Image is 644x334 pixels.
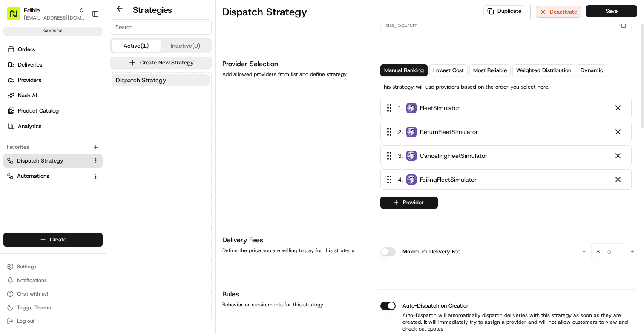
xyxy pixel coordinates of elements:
span: Providers [18,76,41,84]
p: This strategy will use providers based on the order you select here. [380,83,549,91]
h1: Provider Selection [222,59,365,69]
div: 2. ReturnFleetSimulator [380,122,632,142]
button: Dispatch Strategy [3,154,103,168]
p: Welcome 👋 [9,34,155,48]
button: Log out [3,315,103,327]
button: Lowest Cost [429,64,468,76]
button: Deactivate [536,6,581,18]
h1: Dispatch Strategy [222,5,307,19]
span: Pylon [85,145,103,151]
button: Automations [3,169,103,183]
button: Settings [3,261,103,273]
button: Chat with us! [3,288,103,300]
label: Auto-Dispatch on Creation [402,302,469,310]
span: Log out [17,318,34,325]
a: Automations [7,172,89,180]
h1: Delivery Fees [222,235,365,245]
span: Lowest Cost [433,67,464,74]
label: Maximum Delivery Fee [402,247,460,256]
span: FleetSimulator [420,104,460,112]
span: Toggle Theme [17,304,51,311]
button: Dispatch Strategy [112,74,210,86]
img: FleetSimulator.png [406,103,417,113]
a: Product Catalog [3,104,106,118]
button: [EMAIL_ADDRESS][DOMAIN_NAME] [24,15,85,21]
span: Dispatch Strategy [17,157,63,165]
a: Providers [3,73,106,87]
input: Search [110,19,212,35]
button: Start new chat [145,84,155,94]
img: 1736555255976-a54dd68f-1ca7-489b-9aae-adbdc363a1c4 [9,81,24,97]
div: 1 . [384,103,460,113]
span: Manual Ranking [384,67,424,74]
a: Dispatch Strategy [7,157,89,165]
span: Automations [17,172,49,180]
span: Orders [18,46,35,53]
span: Dynamic [581,67,603,74]
span: Notifications [17,277,47,284]
div: 3. CancelingFleetSimulator [380,145,632,166]
span: ReturnFleetSimulator [420,128,478,136]
button: Manual Ranking [380,64,428,76]
a: 📗Knowledge Base [5,120,69,136]
button: Duplicate [483,5,525,17]
a: Orders [3,43,106,56]
div: Favorites [3,140,103,154]
span: Deliveries [18,61,42,69]
button: Create New Strategy [110,57,212,69]
div: 3 . [384,151,487,160]
button: Dynamic [577,64,607,76]
div: sandbox [3,27,103,36]
span: CancelingFleetSimulator [420,151,487,160]
a: Deliveries [3,58,106,72]
button: Edible Arrangements API Sandbox [24,6,75,15]
span: Chat with us! [17,290,48,297]
img: Nash [9,9,26,26]
span: FailingFleetSimulator [420,175,477,184]
p: Auto-Dispatch will automatically dispatch deliveries with this strategy as soon as they are creat... [380,312,632,332]
button: Active (1) [112,40,161,52]
div: Define the price you are willing to pay for this strategy [222,247,365,254]
span: Knowledge Base [17,124,65,132]
a: Powered byPylon [60,144,103,151]
a: Analytics [3,119,106,133]
span: API Documentation [80,124,137,132]
button: Toggle Theme [3,302,103,314]
button: Create [3,233,103,247]
span: Create [50,236,66,244]
h1: Rules [222,289,365,299]
a: Nash AI [3,89,106,102]
div: Behavior or requirements for this strategy [222,301,365,308]
div: 1. FleetSimulator [380,98,632,118]
div: 4. FailingFleetSimulator [380,169,632,190]
div: 4 . [384,175,477,184]
div: Add allowed providers from list and define strategy [222,71,365,78]
img: FleetSimulator.png [406,174,417,185]
span: Dispatch Strategy [116,76,166,84]
div: 📗 [9,125,15,131]
img: FleetSimulator.png [406,127,417,137]
button: Edible Arrangements API Sandbox[EMAIL_ADDRESS][DOMAIN_NAME] [3,3,88,24]
span: Product Catalog [18,107,59,115]
button: Provider [380,197,438,209]
div: We're available if you need us! [29,90,108,97]
button: Notifications [3,274,103,286]
span: Settings [17,263,36,270]
span: Weighted Distribution [516,67,571,74]
button: Inactive (0) [161,40,210,52]
span: Most Reliable [473,67,507,74]
div: 💻 [72,125,79,131]
button: Most Reliable [469,64,511,76]
span: Nash AI [18,92,37,99]
div: Start new chat [29,81,140,90]
img: FleetSimulator.png [406,151,417,161]
span: $ [593,244,603,261]
a: 💻API Documentation [69,120,140,136]
button: Save [586,5,637,17]
h2: Strategies [133,4,172,16]
button: Weighted Distribution [512,64,575,76]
